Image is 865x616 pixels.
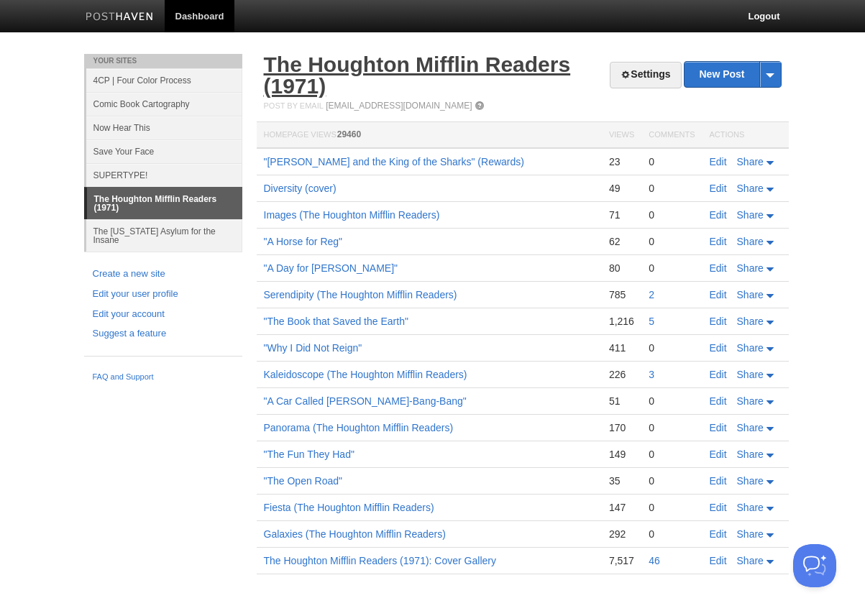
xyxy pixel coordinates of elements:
a: Create a new site [93,267,234,282]
div: 147 [609,501,634,514]
a: The Houghton Mifflin Readers (1971) [87,188,242,219]
span: Share [737,316,764,327]
span: 29460 [337,129,361,139]
span: Share [737,449,764,460]
div: 7,517 [609,554,634,567]
a: SUPERTYPE! [86,163,242,187]
span: Share [737,528,764,540]
a: Edit your user profile [93,287,234,302]
a: The Houghton Mifflin Readers (1971) [264,52,571,98]
span: Share [737,475,764,487]
span: Share [737,183,764,194]
a: Panorama (The Houghton Mifflin Readers) [264,422,454,433]
div: 0 [649,474,695,487]
div: 1,216 [609,315,634,328]
div: 226 [609,368,634,381]
div: 0 [649,208,695,221]
th: Actions [702,122,789,149]
span: Post by Email [264,101,324,110]
div: 0 [649,501,695,514]
a: Comic Book Cartography [86,92,242,116]
a: Suggest a feature [93,326,234,341]
span: Share [737,369,764,380]
span: Share [737,209,764,221]
div: 51 [609,395,634,408]
a: Edit [710,395,727,407]
a: Edit [710,183,727,194]
div: 0 [649,448,695,461]
div: 0 [649,395,695,408]
div: 0 [649,421,695,434]
a: Images (The Houghton Mifflin Readers) [264,209,440,221]
span: Share [737,289,764,300]
a: Edit [710,289,727,300]
a: Edit [710,369,727,380]
div: 80 [609,262,634,275]
a: Edit [710,528,727,540]
a: "A Horse for Reg" [264,236,343,247]
a: Edit [710,422,727,433]
div: 292 [609,528,634,541]
span: Share [737,422,764,433]
a: Serendipity (The Houghton Mifflin Readers) [264,289,457,300]
div: 49 [609,182,634,195]
a: Save Your Face [86,139,242,163]
a: Edit your account [93,307,234,322]
span: Share [737,555,764,566]
div: 411 [609,341,634,354]
div: 0 [649,182,695,195]
a: Edit [710,475,727,487]
div: 23 [609,155,634,168]
th: Comments [641,122,702,149]
a: Fiesta (The Houghton Mifflin Readers) [264,502,434,513]
a: Now Hear This [86,116,242,139]
a: Edit [710,502,727,513]
a: "A Car Called [PERSON_NAME]-Bang-Bang" [264,395,467,407]
a: Galaxies (The Houghton Mifflin Readers) [264,528,446,540]
a: "A Day for [PERSON_NAME]" [264,262,398,274]
iframe: Help Scout Beacon - Open [793,544,836,587]
a: "The Book that Saved the Earth" [264,316,408,327]
a: Edit [710,449,727,460]
a: Edit [710,342,727,354]
a: FAQ and Support [93,371,234,384]
a: 3 [649,369,654,380]
img: Posthaven-bar [86,12,154,23]
span: Share [737,395,764,407]
a: "The Open Road" [264,475,343,487]
a: The Houghton Mifflin Readers (1971): Cover Gallery [264,555,496,566]
a: "Why I Did Not Reign" [264,342,362,354]
a: 5 [649,316,654,327]
a: 4CP | Four Color Process [86,68,242,92]
div: 170 [609,421,634,434]
div: 149 [609,448,634,461]
span: Share [737,502,764,513]
a: Edit [710,262,727,274]
a: Edit [710,156,727,167]
a: 2 [649,289,654,300]
a: 46 [649,555,660,566]
span: Share [737,236,764,247]
span: Share [737,262,764,274]
li: Your Sites [84,54,242,68]
span: Share [737,342,764,354]
a: [EMAIL_ADDRESS][DOMAIN_NAME] [326,101,472,111]
div: 0 [649,341,695,354]
div: 785 [609,288,634,301]
a: Edit [710,209,727,221]
div: 62 [609,235,634,248]
th: Homepage Views [257,122,602,149]
div: 0 [649,528,695,541]
div: 0 [649,262,695,275]
a: The [US_STATE] Asylum for the Insane [86,219,242,252]
div: 0 [649,235,695,248]
a: Diversity (cover) [264,183,337,194]
span: Share [737,156,764,167]
a: "The Fun They Had" [264,449,354,460]
div: 71 [609,208,634,221]
a: New Post [685,62,780,87]
th: Views [602,122,641,149]
a: Settings [610,62,681,88]
div: 0 [649,155,695,168]
a: Edit [710,316,727,327]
